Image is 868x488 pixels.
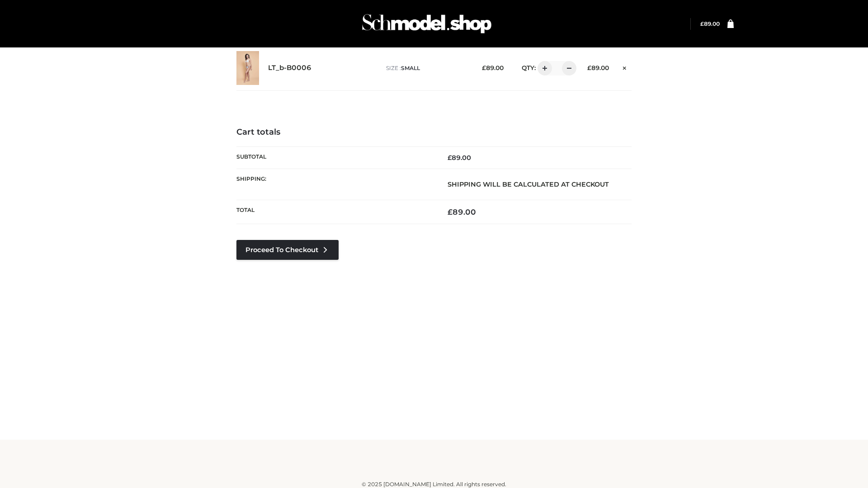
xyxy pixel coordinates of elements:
[482,64,504,71] bdi: 89.00
[482,64,486,71] span: £
[236,169,434,200] th: Shipping:
[587,64,591,71] span: £
[618,61,632,73] a: Remove this item
[401,65,420,71] span: SMALL
[700,20,720,27] a: £89.00
[700,20,704,27] span: £
[236,51,259,85] img: LT_b-B0006 - SMALL
[236,127,632,137] h4: Cart totals
[386,64,468,72] p: size :
[700,20,720,27] bdi: 89.00
[236,200,434,224] th: Total
[448,154,452,162] span: £
[587,64,609,71] bdi: 89.00
[448,207,476,216] bdi: 89.00
[448,154,471,162] bdi: 89.00
[513,61,573,75] div: QTY:
[236,146,434,169] th: Subtotal
[236,240,339,260] a: Proceed to Checkout
[448,180,609,188] strong: Shipping will be calculated at checkout
[359,6,495,42] img: Schmodel Admin 964
[448,207,453,216] span: £
[268,64,311,72] a: LT_b-B0006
